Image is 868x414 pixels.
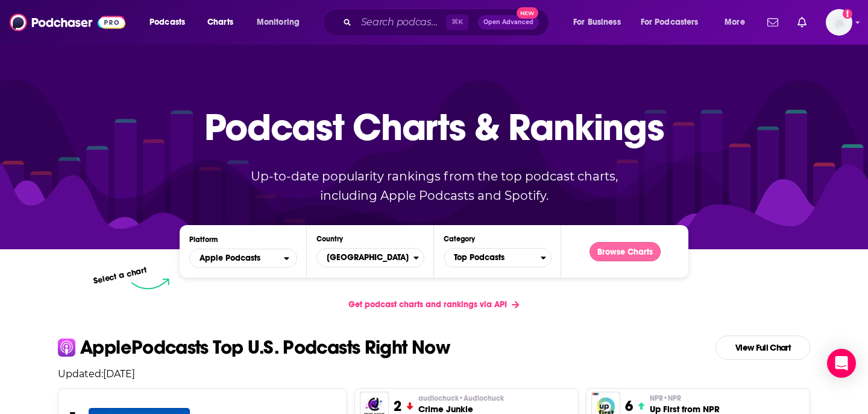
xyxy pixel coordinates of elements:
[204,88,664,166] p: Podcast Charts & Rankings
[356,13,446,32] input: Search podcasts, credits, & more...
[573,14,621,31] span: For Business
[763,12,783,33] a: Show notifications dropdown
[483,19,533,25] span: Open Advanced
[418,393,504,403] span: audiochuck
[80,338,450,357] p: Apple Podcasts Top U.S. Podcasts Right Now
[793,12,811,33] a: Show notifications dropdown
[348,299,507,310] span: Get podcast charts and rankings via API
[207,14,233,31] span: Charts
[10,11,125,34] img: Podchaser - Follow, Share and Rate Podcasts
[227,167,641,205] p: Up-to-date popularity rankings from the top podcast charts, including Apple Podcasts and Spotify.
[189,249,297,268] button: open menu
[590,242,661,261] button: Browse Charts
[317,247,414,268] span: [GEOGRAPHIC_DATA]
[418,393,504,403] p: audiochuck • Audiochuck
[257,14,300,31] span: Monitoring
[149,14,185,31] span: Podcasts
[446,14,468,30] span: ⌘ K
[478,15,539,30] button: Open AdvancedNew
[131,278,169,290] img: select arrow
[565,13,636,32] button: open menu
[650,393,681,403] span: NPR
[517,7,538,19] span: New
[248,13,315,32] button: open menu
[715,336,810,360] a: View Full Chart
[663,394,681,403] span: • NPR
[339,290,529,319] a: Get podcast charts and rankings via API
[316,248,424,267] button: Countries
[826,9,852,36] button: Show profile menu
[716,13,760,32] button: open menu
[826,9,852,36] img: User Profile
[48,368,820,380] p: Updated: [DATE]
[843,9,852,19] svg: Add a profile image
[335,8,561,36] div: Search podcasts, credits, & more...
[725,14,745,31] span: More
[141,13,201,32] button: open menu
[444,247,541,268] span: Top Podcasts
[58,339,75,356] img: apple Icon
[633,13,716,32] button: open menu
[200,13,241,32] a: Charts
[826,9,852,36] span: Logged in as BBRMusicGroup
[200,254,260,263] span: Apple Podcasts
[641,14,699,31] span: For Podcasters
[827,349,856,378] div: Open Intercom Messenger
[459,394,504,403] span: • Audiochuck
[92,265,148,286] p: Select a chart
[189,249,297,268] h2: Platforms
[650,393,720,403] p: NPR • NPR
[444,248,552,267] button: Categories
